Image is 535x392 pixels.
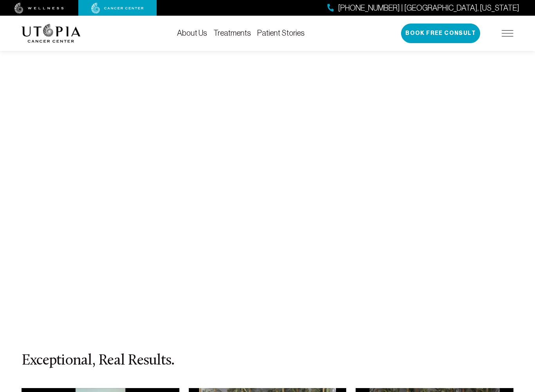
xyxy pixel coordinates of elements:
[91,3,144,14] img: cancer center
[213,29,251,37] a: Treatments
[14,3,64,14] img: wellness
[502,30,513,36] img: icon-hamburger
[401,24,480,43] button: Book Free Consult
[22,353,513,369] h3: Exceptional, Real Results.
[327,2,519,14] a: [PHONE_NUMBER] | [GEOGRAPHIC_DATA], [US_STATE]
[257,29,305,37] a: Patient Stories
[22,24,81,43] img: logo
[338,2,519,14] span: [PHONE_NUMBER] | [GEOGRAPHIC_DATA], [US_STATE]
[177,29,207,37] a: About Us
